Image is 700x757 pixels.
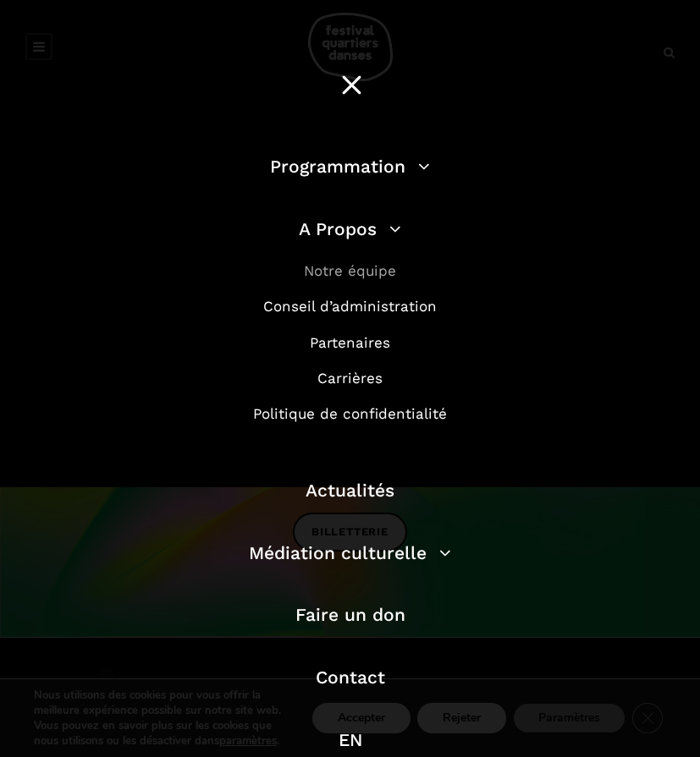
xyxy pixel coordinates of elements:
a: Conseil d’administration [263,298,437,315]
a: Médiation culturelle [249,542,451,563]
a: Faire un don [295,604,405,625]
a: Actualités [306,480,394,501]
a: Politique de confidentialité [253,405,447,422]
a: EN [339,729,362,750]
a: Programmation [270,156,430,177]
a: Partenaires [310,334,390,351]
a: Notre équipe [304,262,396,279]
a: Contact [316,666,385,688]
a: A Propos [299,218,401,239]
a: Carrières [317,370,383,387]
